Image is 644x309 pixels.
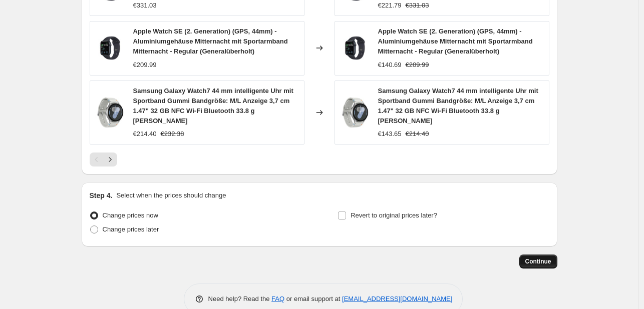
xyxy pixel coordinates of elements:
span: Apple Watch SE (2. Generation) (GPS, 44mm) - Aluminiumgehäuse Mitternacht mit Sportarmband Mitter... [378,27,533,55]
span: Samsung Galaxy Watch7 44 mm intelligente Uhr mit Sportband Gummi Bandgröße: M/L Anzeige 3,7 cm 1.... [133,87,293,124]
span: Continue [525,257,551,265]
div: €140.69 [378,60,402,70]
p: Select when the prices should change [116,190,226,200]
span: or email support at [284,295,342,302]
div: €331.03 [133,0,157,10]
img: 71zsBKJ7eGL_80x.jpg [340,97,370,127]
button: Continue [519,254,557,268]
span: Samsung Galaxy Watch7 44 mm intelligente Uhr mit Sportband Gummi Bandgröße: M/L Anzeige 3,7 cm 1.... [378,87,538,124]
nav: Pagination [90,152,117,166]
strike: €331.03 [406,0,429,10]
img: 71lG7br7k1L_80x.jpg [340,33,370,63]
a: FAQ [271,295,284,302]
span: Change prices later [103,225,159,233]
div: €209.99 [133,60,157,70]
span: Change prices now [103,211,158,219]
img: 71zsBKJ7eGL_80x.jpg [95,97,125,127]
button: Next [103,152,117,166]
h2: Step 4. [90,190,113,200]
strike: €209.99 [406,60,429,70]
span: Apple Watch SE (2. Generation) (GPS, 44mm) - Aluminiumgehäuse Mitternacht mit Sportarmband Mitter... [133,27,288,55]
strike: €232.38 [161,129,184,139]
img: 71lG7br7k1L_80x.jpg [95,33,125,63]
div: €221.79 [378,0,402,10]
a: [EMAIL_ADDRESS][DOMAIN_NAME] [342,295,452,302]
div: €214.40 [133,129,157,139]
span: Revert to original prices later? [351,211,437,219]
span: Need help? Read the [208,295,272,302]
strike: €214.40 [406,129,429,139]
div: €143.65 [378,129,402,139]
